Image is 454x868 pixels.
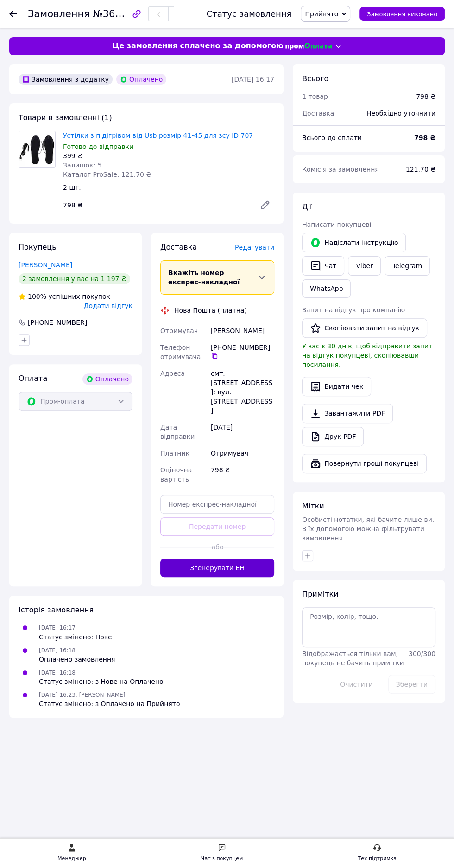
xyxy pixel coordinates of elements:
a: [PERSON_NAME] [19,261,72,269]
div: [PHONE_NUMBER] [211,343,274,360]
div: Статус замовлення [207,9,292,19]
div: [PHONE_NUMBER] [27,318,88,327]
span: Відображається тільки вам, покупець не бачить примітки [302,650,404,667]
div: Статус змінено: з Нове на Оплачено [39,677,163,686]
span: Отримувач [160,327,198,334]
span: Всього [302,74,328,83]
a: WhatsApp [302,279,351,298]
div: Отримувач [209,445,276,462]
span: [DATE] 16:17 [39,624,76,631]
span: Комісія за замовлення [302,166,379,173]
a: Telegram [385,256,430,276]
img: Устілки з підігрівом від Usb розмір 41-45 для зсу ID 707 [19,131,55,167]
span: Доставка [160,243,197,251]
span: Покупець [19,243,57,251]
div: 2 шт. [59,181,278,194]
span: 1 товар [302,93,328,100]
span: [DATE] 16:23, [PERSON_NAME] [39,692,125,698]
a: Viber [348,256,380,276]
span: Замовлення [28,8,90,19]
span: Товари в замовленні (1) [19,113,112,122]
span: [DATE] 16:18 [39,647,76,654]
div: 798 ₴ [416,92,435,101]
span: Каталог ProSale: 121.70 ₴ [63,171,151,178]
div: успішних покупок [19,292,110,301]
div: 798 ₴ [59,199,252,212]
span: Оціночна вартість [160,466,192,483]
span: Мітки [302,502,324,510]
span: Всього до сплати [302,134,362,141]
span: Замовлення виконано [367,11,437,18]
span: Дата відправки [160,424,195,440]
button: Згенерувати ЕН [160,559,274,577]
button: Замовлення виконано [359,7,445,21]
span: Залишок: 5 [63,161,102,169]
span: Примітки [302,590,338,598]
button: Скопіювати запит на відгук [302,318,427,338]
span: Дії [302,202,312,211]
span: Прийнято [305,10,338,18]
span: Вкажіть номер експрес-накладної [168,269,240,286]
span: Написати покупцеві [302,221,371,228]
div: Тех підтримка [358,854,397,863]
span: або [212,542,223,552]
span: Редагувати [235,244,274,251]
a: Редагувати [256,196,274,214]
span: №366324454 [93,8,158,19]
div: Необхідно уточнити [361,103,441,123]
div: Нова Пошта (платна) [172,306,249,315]
b: 798 ₴ [414,134,435,141]
div: Статус змінено: з Оплачено на Прийнято [39,699,180,708]
a: Друк PDF [302,427,364,446]
div: Замовлення з додатку [19,74,113,85]
div: [DATE] [209,419,276,445]
div: 399 ₴ [63,151,274,161]
div: [PERSON_NAME] [209,322,276,339]
div: Оплачено [116,74,166,85]
button: Чат [302,256,344,276]
div: 798 ₴ [209,462,276,488]
a: Устілки з підігрівом від Usb розмір 41-45 для зсу ID 707 [63,132,253,139]
div: Чат з покупцем [201,854,243,863]
span: Платник [160,450,189,457]
span: 121.70 ₴ [406,166,435,173]
span: У вас є 30 днів, щоб відправити запит на відгук покупцеві, скопіювавши посилання. [302,342,432,368]
time: [DATE] 16:17 [232,76,274,83]
div: смт. [STREET_ADDRESS]: вул. [STREET_ADDRESS] [209,365,276,419]
div: Менеджер [57,854,86,863]
span: Історія замовлення [19,605,94,614]
span: Адреса [160,370,185,377]
input: Номер експрес-накладної [160,495,274,514]
div: Статус змінено: Нове [39,632,112,642]
button: Видати чек [302,377,371,396]
button: Повернути гроші покупцеві [302,454,427,473]
span: Доставка [302,109,334,117]
span: 300 / 300 [409,650,435,657]
span: Оплата [19,374,47,383]
div: Оплачено замовлення [39,655,115,664]
div: 2 замовлення у вас на 1 197 ₴ [19,273,130,284]
span: [DATE] 16:18 [39,669,76,676]
span: Це замовлення сплачено за допомогою [112,41,283,51]
span: Телефон отримувача [160,344,201,360]
span: Готово до відправки [63,143,133,150]
span: Запит на відгук про компанію [302,306,405,314]
div: Повернутися назад [9,9,17,19]
button: Надіслати інструкцію [302,233,406,252]
span: 100% [28,293,46,300]
span: Особисті нотатки, які бачите лише ви. З їх допомогою можна фільтрувати замовлення [302,516,434,542]
div: Оплачено [82,373,132,385]
a: Завантажити PDF [302,404,393,423]
span: Додати відгук [84,302,132,309]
